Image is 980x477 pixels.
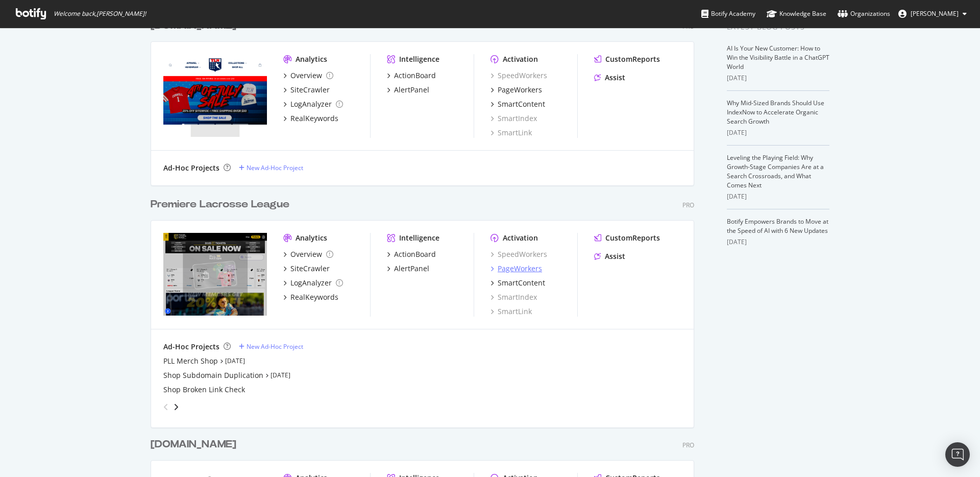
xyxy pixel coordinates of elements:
[498,278,545,288] div: SmartContent
[387,264,429,274] a: AlertPanel
[271,371,290,379] a: [DATE]
[239,163,303,172] a: New Ad-Hoc Project
[491,99,545,109] a: SmartContent
[727,99,824,126] a: Why Mid-Sized Brands Should Use IndexNow to Accelerate Organic Search Growth
[247,163,303,172] div: New Ad-Hoc Project
[503,54,538,64] div: Activation
[394,70,436,81] div: ActionBoard
[727,237,829,247] div: [DATE]
[394,249,436,259] div: ActionBoard
[838,9,890,19] div: Organizations
[498,264,542,274] div: PageWorkers
[283,113,338,124] a: RealKeywords
[890,6,975,22] button: [PERSON_NAME]
[163,370,263,380] a: Shop Subdomain Duplication
[701,9,755,19] div: Botify Academy
[163,163,219,173] div: Ad-Hoc Projects
[296,233,327,243] div: Analytics
[491,278,545,288] a: SmartContent
[163,342,219,352] div: Ad-Hoc Projects
[163,356,218,366] a: PLL Merch Shop
[491,113,537,124] a: SmartIndex
[173,402,180,412] div: angle-right
[498,85,542,95] div: PageWorkers
[727,153,824,189] a: Leveling the Playing Field: Why Growth-Stage Companies Are at a Search Crossroads, and What Comes...
[283,85,330,95] a: SiteCrawler
[399,54,439,64] div: Intelligence
[767,9,826,19] div: Knowledge Base
[498,99,545,109] div: SmartContent
[387,70,436,81] a: ActionBoard
[283,264,330,274] a: SiteCrawler
[605,251,625,261] div: Assist
[54,10,146,18] span: Welcome back, [PERSON_NAME] !
[491,70,547,81] a: SpeedWorkers
[491,306,532,317] a: SmartLink
[727,44,829,71] a: AI Is Your New Customer: How to Win the Visibility Battle in a ChatGPT World
[239,342,303,351] a: New Ad-Hoc Project
[283,70,333,81] a: Overview
[151,437,240,452] a: [DOMAIN_NAME]
[394,85,429,95] div: AlertPanel
[394,264,429,274] div: AlertPanel
[491,85,542,95] a: PageWorkers
[491,292,537,302] a: SmartIndex
[682,441,694,449] div: Pro
[945,442,970,467] div: Open Intercom Messenger
[727,192,829,201] div: [DATE]
[503,233,538,243] div: Activation
[491,128,532,138] a: SmartLink
[296,54,327,64] div: Analytics
[283,278,343,288] a: LogAnalyzer
[727,128,829,137] div: [DATE]
[387,249,436,259] a: ActionBoard
[290,99,332,109] div: LogAnalyzer
[151,437,236,452] div: [DOMAIN_NAME]
[727,217,828,235] a: Botify Empowers Brands to Move at the Speed of AI with 6 New Updates
[159,399,173,415] div: angle-left
[163,233,267,316] img: premierlacrosseleague.com
[290,70,322,81] div: Overview
[605,233,660,243] div: CustomReports
[151,197,293,212] a: Premiere Lacrosse League
[491,249,547,259] a: SpeedWorkers
[605,73,625,83] div: Assist
[163,54,267,137] img: shop.thelacrossenetwork.com
[594,251,625,261] a: Assist
[290,264,330,274] div: SiteCrawler
[387,85,429,95] a: AlertPanel
[605,54,660,64] div: CustomReports
[163,385,245,395] a: Shop Broken Link Check
[247,342,303,351] div: New Ad-Hoc Project
[290,113,338,124] div: RealKeywords
[290,85,330,95] div: SiteCrawler
[225,356,245,365] a: [DATE]
[594,73,625,83] a: Assist
[290,278,332,288] div: LogAnalyzer
[911,9,959,18] span: Deniz Piatt
[151,197,289,212] div: Premiere Lacrosse League
[491,264,542,274] a: PageWorkers
[399,233,439,243] div: Intelligence
[283,292,338,302] a: RealKeywords
[290,292,338,302] div: RealKeywords
[283,99,343,109] a: LogAnalyzer
[594,54,660,64] a: CustomReports
[290,249,322,259] div: Overview
[727,74,829,83] div: [DATE]
[283,249,333,259] a: Overview
[594,233,660,243] a: CustomReports
[682,201,694,209] div: Pro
